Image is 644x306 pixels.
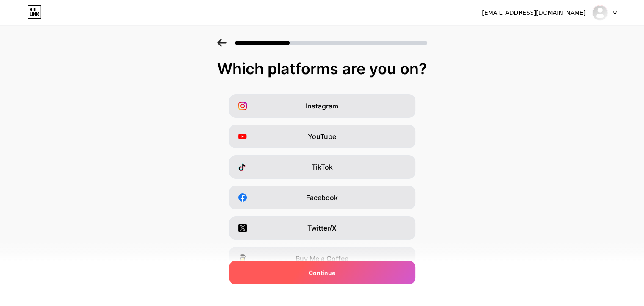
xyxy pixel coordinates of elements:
[312,162,333,172] span: TikTok
[482,8,586,17] div: [EMAIL_ADDRESS][DOMAIN_NAME]
[309,268,335,277] span: Continue
[306,101,338,111] span: Instagram
[307,284,337,294] span: Snapchat
[296,253,348,264] span: Buy Me a Coffee
[8,60,636,77] div: Which platforms are you on?
[308,131,336,142] span: YouTube
[307,223,337,233] span: Twitter/X
[306,192,338,203] span: Facebook
[592,5,608,21] img: rangersimmigrations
